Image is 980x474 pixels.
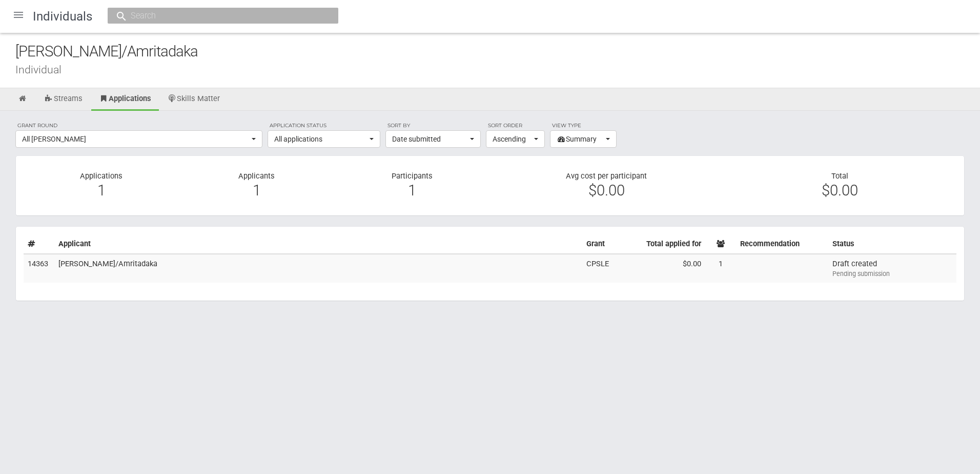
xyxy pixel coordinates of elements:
[385,121,481,130] label: Sort by
[832,269,952,279] div: Pending submission
[486,121,545,130] label: Sort order
[24,254,54,283] td: 14363
[582,254,613,283] td: CPSLE
[274,134,367,144] span: All applications
[22,134,249,144] span: All [PERSON_NAME]
[15,64,980,75] div: Individual
[54,234,582,254] th: Applicant
[828,254,956,283] td: Draft created
[498,186,716,195] div: $0.00
[24,171,179,201] div: Applications
[36,88,90,111] a: Streams
[385,130,481,148] button: Date submitted
[342,186,482,195] div: 1
[91,88,159,111] a: Applications
[15,121,262,130] label: Grant round
[613,234,705,254] th: Total applied for
[557,134,603,144] span: Summary
[268,130,380,148] button: All applications
[335,171,490,201] div: Participants
[723,171,956,195] div: Total
[31,186,171,195] div: 1
[392,134,467,144] span: Date submitted
[613,254,705,283] td: $0.00
[490,171,723,201] div: Avg cost per participant
[736,234,828,254] th: Recommendation
[705,254,736,283] td: 1
[187,186,326,195] div: 1
[15,41,980,63] div: [PERSON_NAME]/Amritadaka
[582,234,613,254] th: Grant
[128,10,308,21] input: Search
[486,130,545,148] button: Ascending
[268,121,380,130] label: Application status
[828,234,956,254] th: Status
[550,121,617,130] label: View type
[54,254,582,283] td: [PERSON_NAME]/Amritadaka
[550,130,617,148] button: Summary
[731,186,949,195] div: $0.00
[179,171,334,201] div: Applicants
[160,88,228,111] a: Skills Matter
[493,134,532,144] span: Ascending
[15,130,262,148] button: All [PERSON_NAME]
